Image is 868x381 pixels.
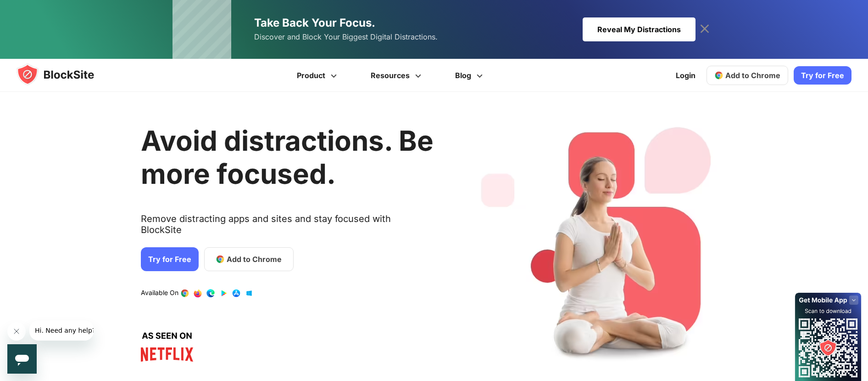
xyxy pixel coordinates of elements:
[355,59,440,92] a: Resources
[17,63,112,85] img: blocksite-icon.5d769676.svg
[7,344,37,374] iframe: Schaltfläche zum Öffnen des Messaging-Fensters
[714,71,723,80] img: chrome-icon.svg
[141,213,434,243] text: Remove distracting apps and sites and stay focused with BlockSite
[204,247,294,271] a: Add to Chrome
[227,254,282,265] span: Add to Chrome
[440,59,501,92] a: Blog
[141,247,199,271] a: Try for Free
[794,66,851,85] a: Try for Free
[254,16,375,29] span: Take Back Your Focus.
[141,289,178,298] text: Available On
[29,320,94,341] iframe: Nachricht vom Unternehmen
[725,71,780,80] span: Add to Chrome
[254,30,438,44] span: Discover and Block Your Biggest Digital Distractions.
[583,17,696,41] div: Reveal My Distractions
[7,322,26,341] iframe: Nachricht schließen
[141,124,434,190] h1: Avoid distractions. Be more focused.
[6,6,66,14] span: Hi. Need any help?
[707,66,788,85] a: Add to Chrome
[281,59,355,92] a: Product
[670,64,701,86] a: Login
